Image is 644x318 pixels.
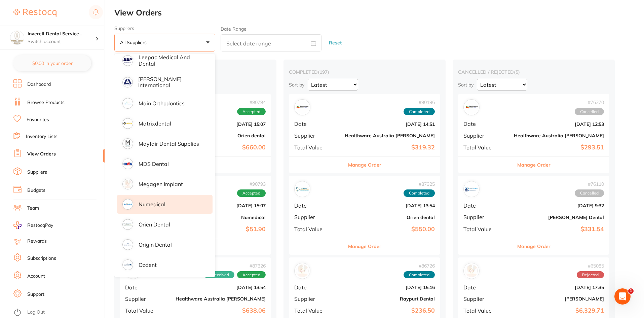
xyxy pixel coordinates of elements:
[120,39,149,45] p: All suppliers
[514,144,604,151] b: $293.51
[123,56,132,65] img: supplier image
[139,161,169,167] p: MDS Dental
[463,121,508,127] span: Date
[345,215,435,220] b: Orien dental
[13,5,56,21] a: Restocq Logo
[628,288,634,294] span: 1
[458,69,609,75] h2: cancelled / rejected ( 5 )
[514,121,604,127] b: [DATE] 12:53
[517,238,551,254] button: Manage Order
[514,285,604,290] b: [DATE] 17:35
[345,133,435,138] b: Healthware Australia [PERSON_NAME]
[27,238,47,245] a: Rewards
[28,31,96,37] h4: Inverell Dental Services
[123,180,132,188] img: supplier image
[139,141,199,147] p: Mayfair Dental Supplies
[348,238,381,254] button: Manage Order
[28,38,96,45] p: Switch account
[465,264,478,277] img: Henry Schein Halas
[27,222,53,229] span: RestocqPay
[289,82,304,88] p: Sort by
[221,26,247,32] label: Date Range
[27,81,51,88] a: Dashboard
[463,296,508,302] span: Supplier
[345,307,435,314] b: $236.50
[465,101,478,114] img: Healthware Australia Ridley
[123,240,132,249] img: supplier image
[514,215,604,220] b: [PERSON_NAME] Dental
[125,284,170,290] span: Date
[221,34,321,51] input: Select date range
[577,263,604,269] span: # 65085
[13,307,103,318] button: Log Out
[296,101,309,114] img: Healthware Australia Ridley
[27,255,56,262] a: Subscriptions
[463,214,508,220] span: Supplier
[514,133,604,138] b: Healthware Australia [PERSON_NAME]
[575,189,604,197] span: Cancelled
[345,296,435,302] b: Raypurt Dental
[123,160,132,168] img: supplier image
[294,296,339,302] span: Supplier
[123,119,132,128] img: supplier image
[577,271,604,279] span: Rejected
[139,262,157,268] p: Ozdent
[176,121,266,127] b: [DATE] 15:07
[237,189,266,197] span: Accepted
[463,284,508,290] span: Date
[139,201,165,207] p: Numedical
[575,100,604,105] span: # 76270
[294,121,339,127] span: Date
[139,181,183,187] p: Megagen Implant
[13,55,91,71] button: $0.00 in your order
[463,133,508,139] span: Supplier
[176,285,266,290] b: [DATE] 13:54
[27,99,65,106] a: Browse Products
[13,221,53,229] a: RestocqPay
[294,226,339,232] span: Total Value
[463,203,508,209] span: Date
[125,296,170,302] span: Supplier
[294,203,339,209] span: Date
[575,108,604,115] span: Cancelled
[463,226,508,232] span: Total Value
[27,151,56,157] a: View Orders
[123,139,132,148] img: supplier image
[176,215,266,220] b: Numedical
[327,34,344,52] button: Reset
[27,273,45,280] a: Account
[13,221,22,229] img: RestocqPay
[27,205,39,212] a: Team
[348,157,381,173] button: Manage Order
[289,69,440,75] h2: completed ( 197 )
[404,189,435,197] span: Completed
[345,144,435,151] b: $319.32
[139,120,171,127] p: Matrixdental
[176,203,266,208] b: [DATE] 15:07
[237,100,266,105] span: # 90794
[123,260,132,269] img: supplier image
[345,203,435,208] b: [DATE] 13:54
[294,144,339,150] span: Total Value
[204,263,266,269] span: # 87326
[139,100,185,106] p: Main Orthodontics
[123,78,132,86] img: supplier image
[237,271,266,279] span: Accepted
[27,116,49,123] a: Favourites
[139,54,203,67] p: Leepac Medical and Dental
[404,108,435,115] span: Completed
[26,133,58,140] a: Inventory Lists
[345,121,435,127] b: [DATE] 14:51
[465,183,478,196] img: Erskine Dental
[114,34,215,52] button: All suppliers
[463,308,508,314] span: Total Value
[294,214,339,220] span: Supplier
[204,271,234,279] span: Received
[345,226,435,233] b: $550.00
[237,181,266,187] span: # 90793
[27,309,45,316] a: Log Out
[10,31,24,44] img: Inverell Dental Services
[404,181,435,187] span: # 87325
[138,76,203,89] p: [PERSON_NAME] International
[139,221,170,227] p: Orien dental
